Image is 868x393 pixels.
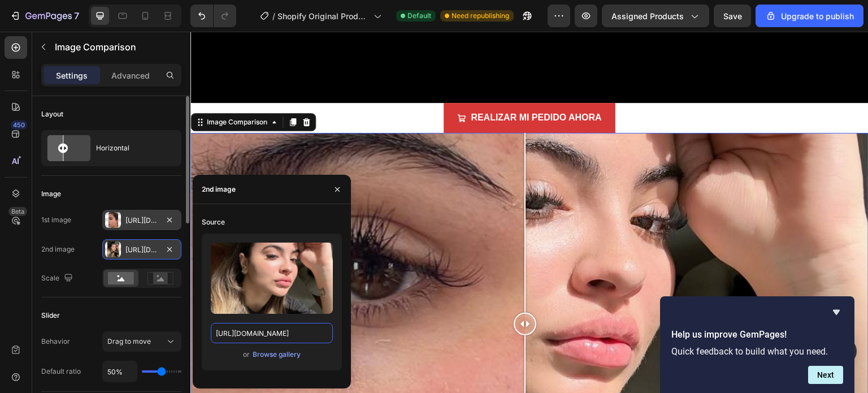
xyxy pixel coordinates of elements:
span: or [243,348,250,361]
button: Upgrade to publish [756,5,863,27]
span: Assigned Products [611,10,684,22]
button: Save [714,5,751,27]
div: 1st image [41,215,71,225]
p: Quick feedback to build what you need. [671,346,843,357]
button: Next question [808,366,843,384]
div: Source [202,217,225,227]
div: Image [41,189,61,199]
div: [URL][DOMAIN_NAME] [125,215,158,226]
iframe: Design area [190,32,868,393]
div: Upgrade to publish [765,10,854,22]
p: Advanced [111,70,150,81]
div: Undo/Redo [190,5,236,27]
button: Hide survey [830,305,843,319]
button: Assigned Products [602,5,709,27]
div: Beta [8,207,27,216]
div: Scale [41,271,75,286]
strong: REALIZAR MI PEDIDO AHORA [280,81,411,90]
div: 2nd image [41,244,75,254]
div: 2nd image [202,184,236,195]
button: 7 [5,5,84,27]
div: Behavior [41,336,70,347]
img: preview-image [211,243,333,314]
input: https://example.com/image.jpg [211,323,333,343]
input: Auto [103,361,137,382]
p: 7 [74,9,79,23]
p: Image Comparison [55,40,177,54]
span: Save [723,11,742,21]
div: Layout [41,109,63,119]
h2: Help us improve GemPages! [671,328,843,342]
div: 450 [11,120,27,129]
div: Browse gallery [253,349,301,360]
div: Help us improve GemPages! [671,305,843,384]
span: Need republishing [452,11,509,21]
div: Default ratio [41,366,81,377]
div: Image Comparison [14,85,79,96]
span: Shopify Original Product Template [277,10,369,22]
span: / [272,10,275,22]
div: [URL][DOMAIN_NAME] [125,245,158,255]
span: Default [407,11,431,21]
div: Slider [41,310,60,321]
button: Drag to move [102,331,181,352]
span: Drag to move [107,337,151,346]
div: Horizontal [96,135,165,161]
p: Settings [56,70,88,81]
button: <p><strong>REALIZAR MI PEDIDO AHORA</strong></p> [253,71,424,101]
button: Browse gallery [252,349,301,360]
